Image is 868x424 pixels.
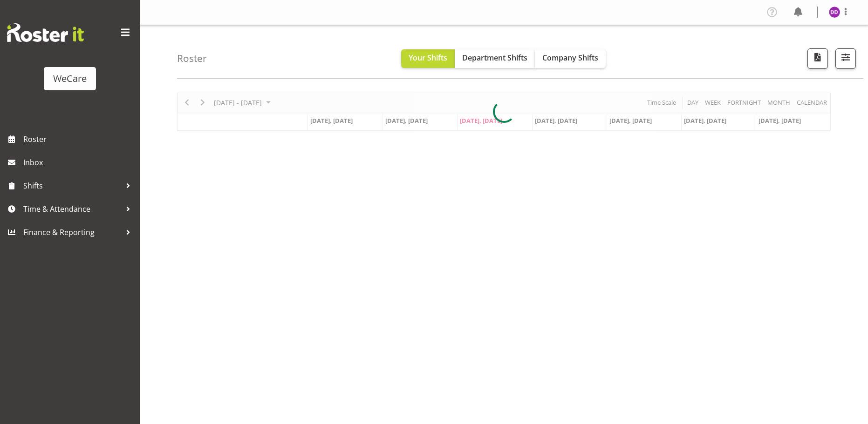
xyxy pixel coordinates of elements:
button: Department Shifts [455,49,535,68]
span: Your Shifts [409,53,447,63]
span: Time & Attendance [23,202,121,216]
button: Filter Shifts [835,48,856,69]
img: demi-dumitrean10946.jpg [829,7,840,18]
img: Rosterit website logo [7,23,84,42]
span: Inbox [23,155,135,169]
button: Company Shifts [535,49,606,68]
button: Your Shifts [401,49,455,68]
h4: Roster [177,53,207,64]
span: Company Shifts [542,53,598,63]
button: Download a PDF of the roster according to the set date range. [807,48,828,69]
span: Department Shifts [462,53,527,63]
span: Finance & Reporting [23,225,121,239]
div: WeCare [53,72,87,86]
span: Roster [23,132,135,146]
span: Shifts [23,179,121,193]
